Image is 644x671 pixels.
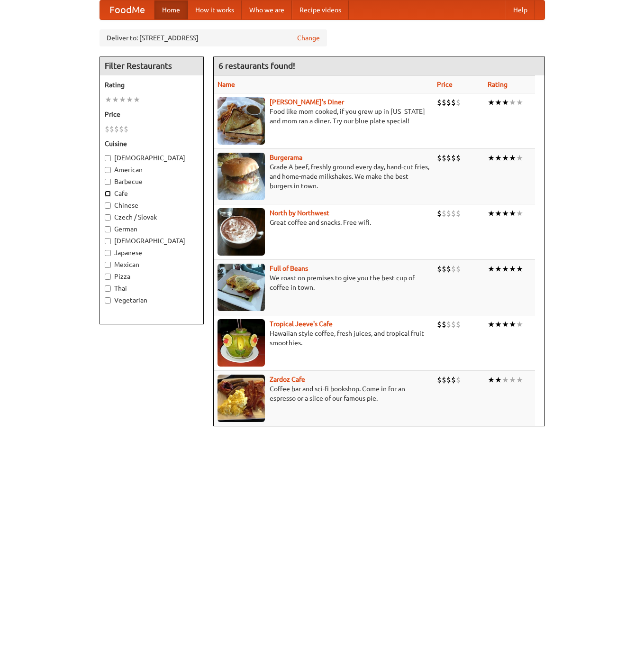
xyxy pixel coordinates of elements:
[495,319,502,330] li: ★
[516,264,523,274] li: ★
[114,124,119,134] li: $
[451,208,456,219] li: $
[506,0,535,19] a: Help
[218,329,429,348] p: Hawaiian style coffee, fresh juices, and tropical fruit smoothies.
[109,124,114,134] li: $
[446,208,451,219] li: $
[270,154,302,161] a: Burgerama
[502,264,509,274] li: ★
[451,97,456,108] li: $
[105,284,199,293] label: Thai
[502,375,509,385] li: ★
[270,320,333,328] a: Tropical Jeeve's Cafe
[502,153,509,163] li: ★
[105,189,199,198] label: Cafe
[437,375,442,385] li: $
[437,208,442,219] li: $
[270,265,308,272] a: Full of Beans
[105,94,112,105] li: ★
[488,319,495,330] li: ★
[446,153,451,163] li: $
[218,208,265,256] img: north.jpg
[495,97,502,108] li: ★
[456,208,461,219] li: $
[218,162,429,191] p: Grade A beef, freshly ground every day, hand-cut fries, and home-made milkshakes. We make the bes...
[218,97,265,145] img: sallys.jpg
[297,33,320,43] a: Change
[437,81,453,88] a: Price
[495,375,502,385] li: ★
[218,81,235,88] a: Name
[218,384,429,403] p: Coffee bar and sci-fi bookshop. Come in for an espresso or a slice of our famous pie.
[446,375,451,385] li: $
[124,124,128,134] li: $
[516,153,523,163] li: ★
[105,262,111,268] input: Mexican
[509,264,516,274] li: ★
[105,295,199,305] label: Vegetarian
[270,209,329,217] a: North by Northwest
[509,375,516,385] li: ★
[502,208,509,219] li: ★
[442,264,446,274] li: $
[495,208,502,219] li: ★
[105,202,111,209] input: Chinese
[446,264,451,274] li: $
[100,29,327,46] div: Deliver to: [STREET_ADDRESS]
[442,375,446,385] li: $
[270,376,305,383] b: Zardoz Cafe
[100,56,203,75] h4: Filter Restaurants
[488,153,495,163] li: ★
[105,212,199,222] label: Czech / Slovak
[105,153,199,163] label: [DEMOGRAPHIC_DATA]
[292,0,349,19] a: Recipe videos
[516,319,523,330] li: ★
[442,208,446,219] li: $
[218,375,265,422] img: zardoz.jpg
[446,97,451,108] li: $
[105,201,199,210] label: Chinese
[105,155,111,161] input: [DEMOGRAPHIC_DATA]
[100,0,154,19] a: FoodMe
[502,319,509,330] li: ★
[516,97,523,108] li: ★
[488,375,495,385] li: ★
[105,177,199,186] label: Barbecue
[509,208,516,219] li: ★
[105,124,109,134] li: $
[516,375,523,385] li: ★
[218,153,265,200] img: burgerama.jpg
[188,0,242,19] a: How it works
[105,248,199,257] label: Japanese
[451,319,456,330] li: $
[451,375,456,385] li: $
[119,124,124,134] li: $
[437,264,442,274] li: $
[488,208,495,219] li: ★
[105,214,111,221] input: Czech / Slovak
[270,98,344,106] a: [PERSON_NAME]'s Diner
[442,319,446,330] li: $
[456,97,461,108] li: $
[509,97,516,108] li: ★
[218,61,295,70] ng-pluralize: 6 restaurants found!
[133,94,140,105] li: ★
[451,264,456,274] li: $
[105,260,199,269] label: Mexican
[446,319,451,330] li: $
[218,319,265,367] img: jeeves.jpg
[488,81,508,88] a: Rating
[105,224,199,234] label: German
[456,264,461,274] li: $
[218,218,429,227] p: Great coffee and snacks. Free wifi.
[509,153,516,163] li: ★
[502,97,509,108] li: ★
[105,179,111,185] input: Barbecue
[119,94,126,105] li: ★
[218,107,429,126] p: Food like mom cooked, if you grew up in [US_STATE] and mom ran a diner. Try our blue plate special!
[495,153,502,163] li: ★
[451,153,456,163] li: $
[437,319,442,330] li: $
